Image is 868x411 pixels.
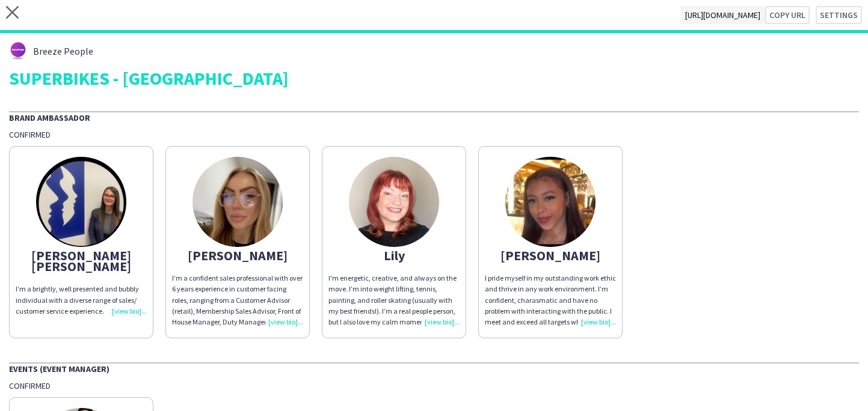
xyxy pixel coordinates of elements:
img: thumb-6849e65ab2e62.png [36,157,126,247]
div: Events (Event Manager) [9,362,859,374]
div: Lily [328,250,460,261]
div: [PERSON_NAME] [172,250,303,261]
span: Breeze People [33,46,93,56]
div: [PERSON_NAME] [PERSON_NAME] [16,250,147,272]
span: [URL][DOMAIN_NAME] [680,6,765,24]
div: I pride myself in my outstanding work ethic and thrive in any work environment. I’m confident, ch... [485,273,616,327]
img: thumb-689f94a3d6985.jpeg [192,157,283,247]
button: Settings [816,6,862,24]
div: [PERSON_NAME] [485,250,616,261]
div: Brand Ambassador [9,111,859,123]
div: I’m a confident sales professional with over 6 years experience in customer facing roles, ranging... [172,273,303,327]
img: thumb-62876bd588459.png [9,42,27,60]
div: I’m a brightly, well presented and bubbly individual with a diverse range of sales/ customer serv... [16,284,147,317]
img: thumb-67c5be9a972af.png [505,157,596,247]
p: I'm energetic, creative, and always on the move. I’m into weight lifting, tennis, painting, and r... [328,273,460,327]
div: Confirmed [9,129,859,140]
div: SUPERBIKES - [GEOGRAPHIC_DATA] [9,69,859,87]
div: Confirmed [9,380,859,391]
button: Copy url [765,6,810,24]
img: thumb-67cc23508961c.jpeg [349,157,439,247]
